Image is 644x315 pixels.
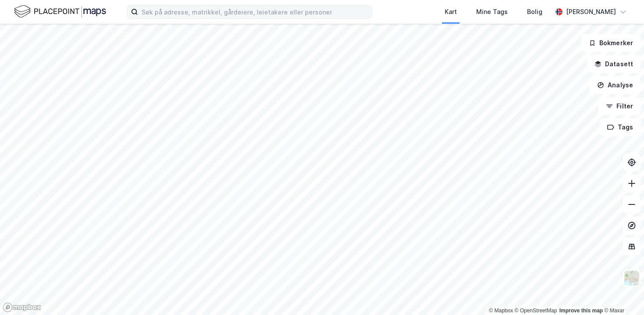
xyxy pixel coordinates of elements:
div: [PERSON_NAME] [566,7,616,17]
button: Bokmerker [581,34,640,52]
div: Kart [445,7,457,17]
a: Improve this map [559,308,603,314]
button: Datasett [587,55,640,73]
a: Mapbox homepage [3,302,41,312]
img: Z [623,270,640,286]
img: logo.f888ab2527a4732fd821a326f86c7f29.svg [14,4,106,19]
input: Søk på adresse, matrikkel, gårdeiere, leietakere eller personer [138,5,372,18]
button: Tags [600,118,640,136]
a: Mapbox [489,308,513,314]
a: OpenStreetMap [515,308,557,314]
div: Bolig [527,7,542,17]
button: Filter [598,97,640,115]
div: Kontrollprogram for chat [600,273,644,315]
button: Analyse [590,76,640,94]
div: Mine Tags [476,7,508,17]
iframe: Chat Widget [600,273,644,315]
